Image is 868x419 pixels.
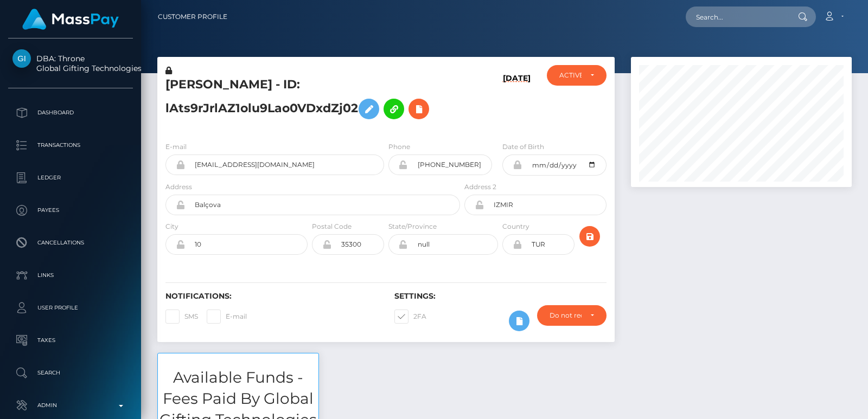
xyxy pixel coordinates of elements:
[502,142,544,152] label: Date of Birth
[394,310,426,324] label: 2FA
[537,305,607,326] button: Do not require
[12,105,129,121] p: Dashboard
[12,267,129,283] p: Links
[312,222,352,231] label: Postal Code
[12,170,129,186] p: Ledger
[165,182,192,192] label: Address
[388,222,437,231] label: State/Province
[12,49,31,68] img: Global Gifting Technologies Inc
[8,132,133,159] a: Transactions
[158,5,227,28] a: Customer Profile
[8,392,133,419] a: Admin
[8,359,133,386] a: Search
[559,71,582,80] div: ACTIVE
[12,332,129,349] p: Taxes
[394,292,607,301] h6: Settings:
[8,54,133,73] span: DBA: Throne Global Gifting Technologies Inc
[8,294,133,321] a: User Profile
[547,65,607,86] button: ACTIVE
[12,397,129,414] p: Admin
[12,300,129,316] p: User Profile
[8,229,133,256] a: Cancellations
[550,311,582,320] div: Do not require
[8,197,133,224] a: Payees
[8,327,133,354] a: Taxes
[22,9,119,30] img: MassPay Logo
[12,137,129,153] p: Transactions
[8,164,133,191] a: Ledger
[165,142,187,152] label: E-mail
[207,310,247,324] label: E-mail
[388,142,410,152] label: Phone
[165,310,198,324] label: SMS
[12,202,129,218] p: Payees
[12,365,129,381] p: Search
[12,235,129,251] p: Cancellations
[686,7,788,27] input: Search...
[8,99,133,126] a: Dashboard
[165,76,454,125] h5: [PERSON_NAME] - ID: lAts9rJrlAZ1olu9Lao0VDxdZj02
[502,222,529,231] label: Country
[8,262,133,289] a: Links
[165,222,178,231] label: City
[165,292,378,301] h6: Notifications:
[464,182,496,192] label: Address 2
[503,74,531,128] h6: [DATE]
